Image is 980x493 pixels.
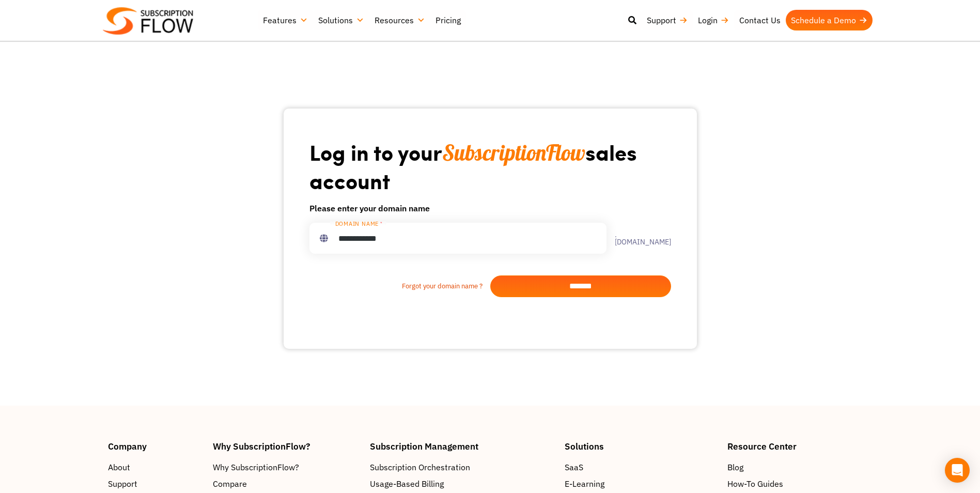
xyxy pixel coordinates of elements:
h4: Solutions [565,442,717,451]
a: Blog [727,461,872,473]
h4: Subscription Management [370,442,555,451]
a: Features [258,10,313,30]
a: Forgot your domain name ? [309,281,490,291]
a: E-Learning [565,477,717,490]
span: Blog [727,461,743,473]
a: Support [642,10,693,30]
a: Resources [369,10,430,30]
span: Subscription Orchestration [370,461,470,473]
span: About [108,461,130,473]
span: How-To Guides [727,477,783,490]
h4: Resource Center [727,442,872,451]
a: Subscription Orchestration [370,461,555,473]
a: Support [108,477,203,490]
h6: Please enter your domain name [309,202,671,214]
a: SaaS [565,461,717,473]
a: Schedule a Demo [786,10,873,30]
a: Pricing [430,10,466,30]
h4: Why SubscriptionFlow? [213,442,360,451]
a: Compare [213,477,360,490]
span: Support [108,477,137,490]
a: Contact Us [734,10,786,30]
span: Why SubscriptionFlow? [213,461,299,473]
h1: Log in to your sales account [309,138,671,194]
div: Open Intercom Messenger [945,458,970,483]
span: Compare [213,477,247,490]
h4: Company [108,442,203,451]
label: .[DOMAIN_NAME] [606,231,671,245]
span: Usage-Based Billing [370,477,444,490]
a: Why SubscriptionFlow? [213,461,360,473]
img: Subscriptionflow [103,7,193,35]
a: How-To Guides [727,477,872,490]
a: Usage-Based Billing [370,477,555,490]
span: E-Learning [565,477,604,490]
span: SubscriptionFlow [442,139,585,166]
a: Solutions [313,10,369,30]
a: About [108,461,203,473]
a: Login [693,10,734,30]
span: SaaS [565,461,583,473]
